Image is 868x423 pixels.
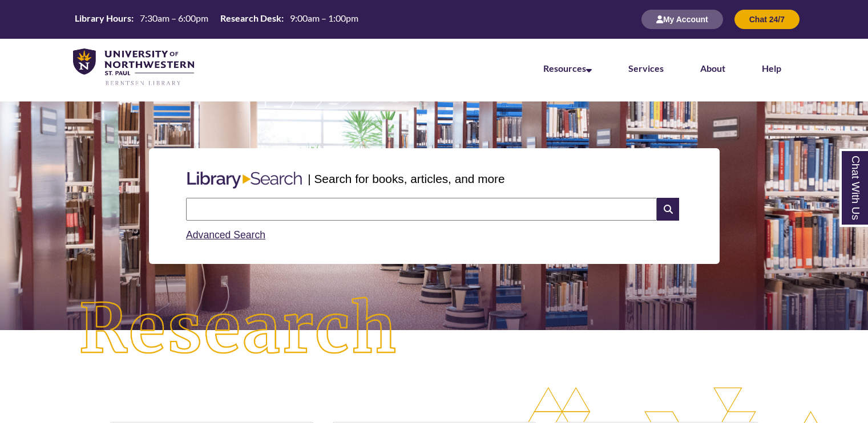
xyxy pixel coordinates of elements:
[70,12,135,25] th: Library Hours:
[43,262,434,397] img: Research
[628,63,664,74] a: Services
[657,198,679,221] i: Search
[186,229,265,241] a: Advanced Search
[700,63,725,74] a: About
[762,63,781,74] a: Help
[308,170,504,188] p: | Search for books, articles, and more
[181,167,308,193] img: Libary Search
[543,63,592,74] a: Resources
[641,14,723,24] a: My Account
[70,12,363,27] a: Hours Today
[734,10,800,29] button: Chat 24/7
[641,10,723,29] button: My Account
[70,12,363,26] table: Hours Today
[216,12,285,25] th: Research Desk:
[140,13,208,23] span: 7:30am – 6:00pm
[734,14,800,24] a: Chat 24/7
[290,13,358,23] span: 9:00am – 1:00pm
[73,48,194,87] img: UNWSP Library Logo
